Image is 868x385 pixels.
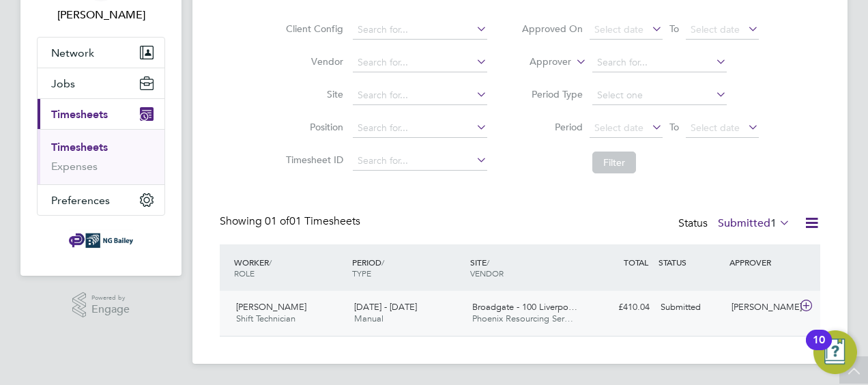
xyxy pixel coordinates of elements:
input: Search for... [353,53,487,72]
span: Manual [354,313,384,324]
a: Expenses [51,160,98,173]
span: Network [51,46,94,59]
input: Search for... [353,152,487,171]
div: Status [678,214,793,233]
span: [DATE] - [DATE] [354,301,417,313]
label: Approved On [521,23,583,35]
span: 01 Timesheets [265,214,360,228]
span: Broadgate - 100 Liverpo… [472,301,577,313]
div: [PERSON_NAME] [726,296,797,319]
label: Client Config [282,23,343,35]
span: Shift Technician [236,313,295,324]
label: Vendor [282,55,343,68]
div: £410.04 [584,296,655,319]
div: 10 [813,340,825,358]
span: Select date [691,23,740,35]
label: Period Type [521,88,583,100]
label: Approver [510,55,571,69]
a: Timesheets [51,141,108,154]
span: Bryan Eley [37,7,165,23]
label: Position [282,121,343,133]
span: Phoenix Resourcing Ser… [472,313,573,324]
div: Showing [220,214,363,229]
label: Site [282,88,343,100]
span: 01 of [265,214,289,228]
span: VENDOR [470,268,504,279]
span: Select date [594,122,643,134]
span: TYPE [352,268,371,279]
button: Open Resource Center, 10 new notifications [813,330,857,374]
div: SITE [467,250,585,285]
label: Timesheet ID [282,154,343,166]
span: Select date [691,122,740,134]
div: STATUS [655,250,726,274]
button: Preferences [38,185,164,215]
a: Powered byEngage [72,292,130,318]
span: ROLE [234,268,255,279]
label: Submitted [718,216,790,230]
span: / [269,257,272,268]
input: Search for... [353,86,487,105]
img: ngbailey-logo-retina.png [69,229,133,251]
div: PERIOD [349,250,467,285]
button: Network [38,38,164,68]
div: Timesheets [38,129,164,184]
input: Select one [592,86,727,105]
button: Filter [592,152,636,173]
input: Search for... [353,20,487,40]
span: / [487,257,489,268]
div: APPROVER [726,250,797,274]
a: Go to home page [37,229,165,251]
input: Search for... [353,119,487,138]
button: Timesheets [38,99,164,129]
span: To [665,20,683,38]
span: Engage [91,304,130,315]
span: Preferences [51,194,110,207]
input: Search for... [592,53,727,72]
div: WORKER [231,250,349,285]
span: Timesheets [51,108,108,121]
span: Jobs [51,77,75,90]
div: Submitted [655,296,726,319]
span: To [665,118,683,136]
span: Select date [594,23,643,35]
span: Powered by [91,292,130,304]
span: / [381,257,384,268]
span: TOTAL [624,257,648,268]
span: 1 [770,216,777,230]
button: Jobs [38,68,164,98]
label: Period [521,121,583,133]
span: [PERSON_NAME] [236,301,306,313]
